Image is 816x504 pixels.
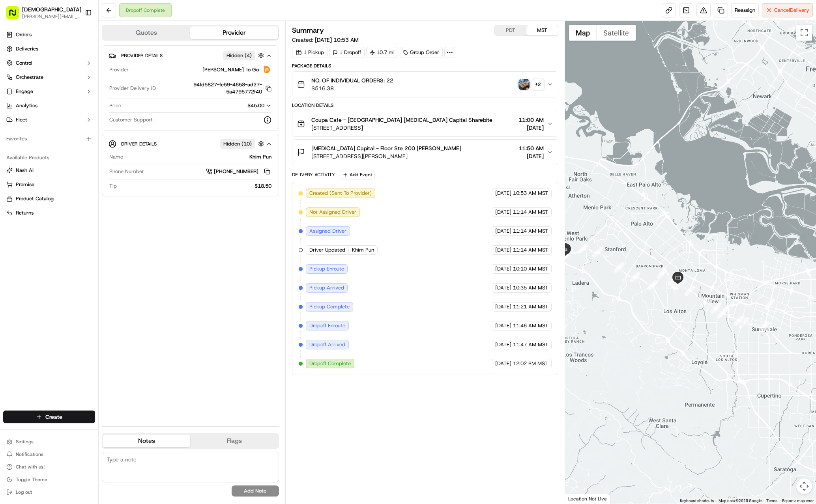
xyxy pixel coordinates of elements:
[495,341,511,348] span: [DATE]
[3,57,95,69] button: Control
[3,461,95,472] button: Chat with us!
[774,7,809,14] span: Cancel Delivery
[190,26,278,39] button: Provider
[513,322,548,329] span: 11:46 AM MST
[648,280,658,290] div: 25
[674,280,685,290] div: 21
[731,3,759,17] button: Reassign
[22,6,81,13] span: [DEMOGRAPHIC_DATA]
[16,209,34,217] span: Returns
[3,99,95,112] a: Analytics
[21,51,142,59] input: Got a question? Start typing here...
[27,83,100,90] div: We're available if you need us!
[311,152,461,160] span: [STREET_ADDRESS][PERSON_NAME]
[292,27,324,34] h3: Summary
[3,474,95,485] button: Toggle Theme
[292,111,558,136] button: Coupa Cafe - [GEOGRAPHIC_DATA] [MEDICAL_DATA] Capital Sharebite[STREET_ADDRESS]11:00 AM[DATE]
[518,144,544,152] span: 11:50 AM
[309,341,345,348] span: Dropoff Arrived
[223,140,252,147] span: Hidden ( 10 )
[126,153,271,161] div: Khim Pun
[16,60,32,67] span: Control
[680,498,714,504] button: Keyboard shortcuts
[569,25,597,41] button: Show street map
[513,246,548,254] span: 11:14 AM MST
[27,75,129,83] div: Start new chat
[340,170,375,179] button: Add Event
[309,360,351,367] span: Dropoff Complete
[3,487,95,498] button: Log out
[739,317,749,328] div: 4
[292,102,558,108] div: Location Details
[3,151,95,164] div: Available Products
[109,116,153,123] span: Customer Support
[214,168,258,175] span: [PHONE_NUMBER]
[719,498,762,503] span: Map data ©2025 Google
[292,36,359,44] span: Created:
[109,168,144,175] span: Phone Number
[567,493,593,504] a: Open this area in Google Maps (opens a new window)
[513,284,548,291] span: 10:35 AM MST
[22,13,81,20] span: [PERSON_NAME][EMAIL_ADDRESS][DOMAIN_NAME]
[526,25,558,35] button: MST
[8,115,14,121] div: 📗
[16,74,43,81] span: Orchestrate
[16,489,32,495] span: Log out
[685,286,695,296] div: 9
[495,209,511,216] span: [DATE]
[45,413,62,421] span: Create
[3,85,95,98] button: Engage
[206,167,271,176] a: [PHONE_NUMBER]
[6,181,92,188] a: Promise
[518,124,544,132] span: [DATE]
[518,116,544,124] span: 11:00 AM
[202,66,259,73] span: [PERSON_NAME] To Go
[782,498,814,503] a: Report a map error
[711,303,721,314] div: 7
[8,32,144,44] p: Welcome 👋
[292,72,558,97] button: NO. OF INDIVIDUAL ORDERS: 22$516.38photo_proof_of_pickup image+2
[3,207,95,219] button: Returns
[6,195,92,202] a: Product Catalog
[16,195,54,202] span: Product Catalog
[533,79,544,90] div: + 2
[202,102,271,109] button: $45.00
[16,464,45,470] span: Chat with us!
[109,66,129,73] span: Provider
[8,8,24,24] img: Nash
[64,111,130,125] a: 💻API Documentation
[578,243,589,253] div: 29
[668,275,678,286] div: 23
[103,26,190,39] button: Quotes
[67,115,73,121] div: 💻
[109,153,123,161] span: Name
[109,102,121,109] span: Price
[765,299,775,309] div: 2
[518,152,544,160] span: [DATE]
[6,209,92,217] a: Returns
[614,262,624,273] div: 27
[352,246,374,254] span: Khim Pun
[657,269,667,279] div: 24
[3,28,95,41] a: Orders
[292,140,558,165] button: [MEDICAL_DATA] Capital - Floor Ste 200 [PERSON_NAME][STREET_ADDRESS][PERSON_NAME]11:50 AM[DATE]
[262,65,271,75] img: ddtg_logo_v2.png
[121,52,163,59] span: Provider Details
[79,134,95,140] span: Pylon
[766,498,777,503] a: Terms (opens in new tab)
[16,181,34,188] span: Promise
[120,183,271,190] div: $18.50
[518,79,544,90] button: photo_proof_of_pickup image+2
[3,449,95,460] button: Notifications
[309,322,345,329] span: Dropoff Enroute
[109,85,156,92] span: Provider Delivery ID
[311,144,461,152] span: [MEDICAL_DATA] Capital - Floor Ste 200 [PERSON_NAME]
[495,190,511,197] span: [DATE]
[700,297,711,307] div: 8
[311,124,492,132] span: [STREET_ADDRESS]
[309,209,356,216] span: Not Assigned Driver
[3,436,95,447] button: Settings
[109,183,117,190] span: Tip
[560,251,571,261] div: 36
[495,265,511,273] span: [DATE]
